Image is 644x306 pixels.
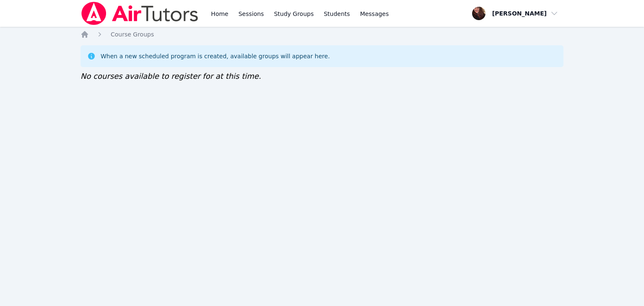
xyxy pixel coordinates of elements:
[80,30,563,39] nav: Breadcrumb
[360,10,389,18] span: Messages
[111,30,154,39] a: Course Groups
[111,31,154,38] span: Course Groups
[80,2,199,25] img: Air Tutors
[80,72,261,80] span: No courses available to register for at this time.
[101,52,330,60] div: When a new scheduled program is created, available groups will appear here.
